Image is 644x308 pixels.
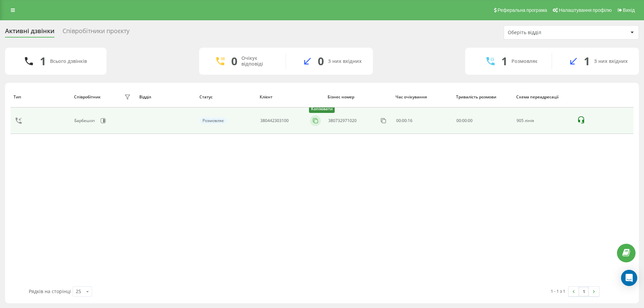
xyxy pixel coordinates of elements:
[517,118,569,123] div: 905 лінія
[579,287,589,296] a: 1
[621,270,637,286] div: Open Intercom Messenger
[396,95,449,99] div: Час очікування
[516,95,570,99] div: Схема переадресації
[456,118,461,123] span: 00
[76,288,81,295] div: 25
[241,55,276,67] div: Очікує відповіді
[498,7,547,13] span: Реферальна програма
[511,58,538,64] div: Розмовляє
[468,118,473,123] span: 00
[396,118,449,123] div: 00:00:16
[63,27,129,38] div: Співробітники проєкту
[260,118,289,123] div: 380442303100
[40,55,46,68] div: 1
[74,95,101,99] div: Співробітник
[309,105,335,113] div: Копіювати
[456,95,510,99] div: Тривалість розмови
[328,95,389,99] div: Бізнес номер
[50,58,87,64] div: Всього дзвінків
[623,7,635,13] span: Вихід
[328,118,357,123] div: 380732971020
[584,55,590,68] div: 1
[551,288,565,294] div: 1 - 1 з 1
[328,58,362,64] div: З них вхідних
[5,27,54,38] div: Активні дзвінки
[29,288,71,294] span: Рядків на сторінці
[456,118,473,123] div: : :
[501,55,507,68] div: 1
[199,95,253,99] div: Статус
[318,55,324,68] div: 0
[260,95,321,99] div: Клієнт
[231,55,237,68] div: 0
[74,118,96,123] div: Барбешоп
[14,95,67,99] div: Тип
[508,30,589,35] div: Оберіть відділ
[594,58,628,64] div: З них вхідних
[462,118,467,123] span: 00
[559,7,612,13] span: Налаштування профілю
[139,95,193,99] div: Відділ
[200,118,226,124] div: Розмовляє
